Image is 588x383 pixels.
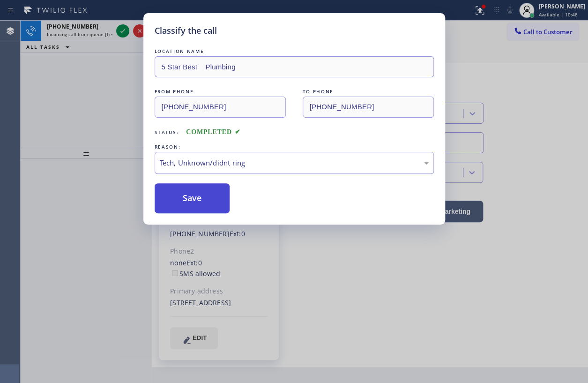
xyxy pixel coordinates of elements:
[303,97,434,118] input: To phone
[155,129,179,135] span: Status:
[155,97,286,118] input: From phone
[155,24,217,37] h5: Classify the call
[303,87,434,97] div: TO PHONE
[186,128,240,135] span: COMPLETED
[155,87,286,97] div: FROM PHONE
[160,158,429,168] div: Tech, Unknown/didnt ring
[155,46,434,56] div: LOCATION NAME
[155,142,434,152] div: REASON:
[155,183,230,213] button: Save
